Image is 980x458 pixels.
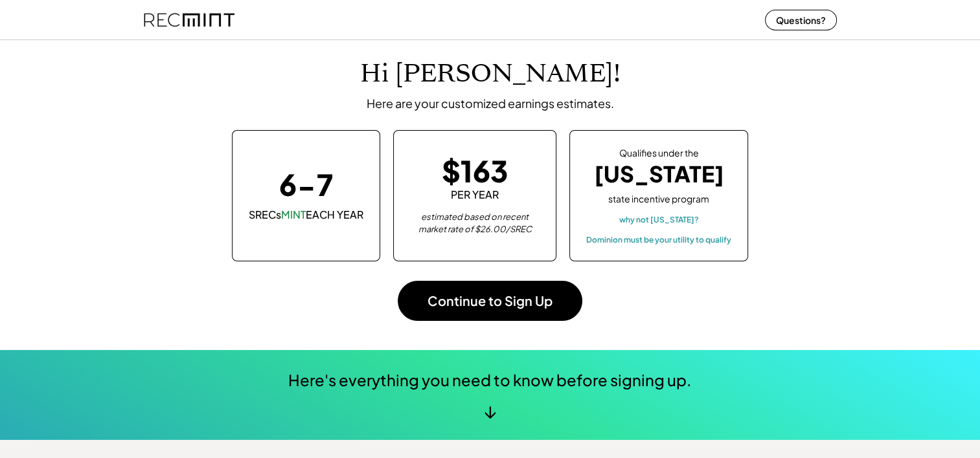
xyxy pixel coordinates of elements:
[442,156,508,185] div: $163
[484,401,496,420] div: ↓
[279,169,333,199] div: 6-7
[360,59,621,89] h1: Hi [PERSON_NAME]!
[398,281,582,321] button: Continue to Sign Up
[410,211,540,236] div: estimated based on recent market rate of $26.00/SREC
[608,191,709,206] div: state incentive program
[619,147,699,160] div: Qualifies under the
[765,10,837,30] button: Questions?
[144,3,234,37] img: recmint-logotype%403x%20%281%29.jpeg
[281,208,306,221] font: MINT
[586,235,731,245] div: Dominion must be your utility to qualify
[619,215,699,225] div: why not [US_STATE]?
[249,208,363,222] div: SRECs EACH YEAR
[451,188,499,202] div: PER YEAR
[288,369,692,391] div: Here's everything you need to know before signing up.
[594,161,724,188] div: [US_STATE]
[367,96,614,111] div: Here are your customized earnings estimates.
